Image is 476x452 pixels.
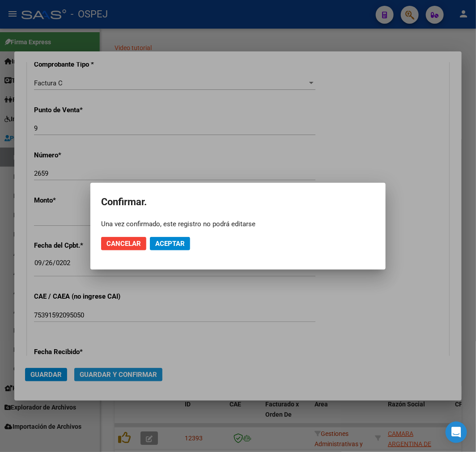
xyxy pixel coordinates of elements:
div: Una vez confirmado, este registro no podrá editarse [101,220,375,228]
button: Cancelar [101,237,146,250]
span: Cancelar [106,240,141,248]
h2: Confirmar. [101,194,375,211]
button: Aceptar [150,237,190,250]
span: Aceptar [155,240,185,248]
div: Open Intercom Messenger [446,422,467,443]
